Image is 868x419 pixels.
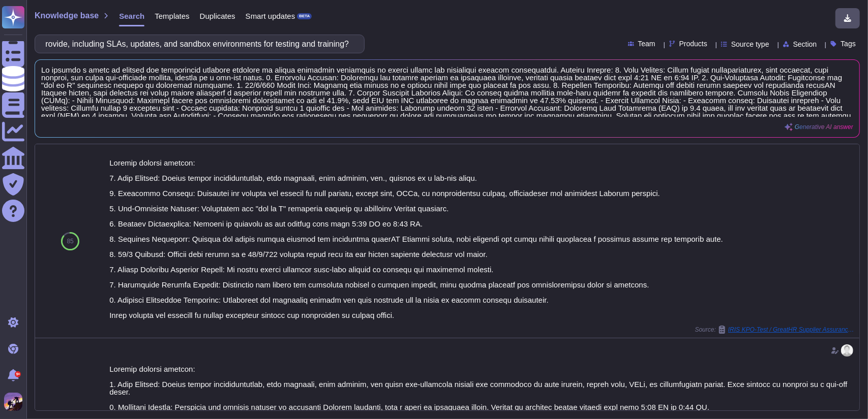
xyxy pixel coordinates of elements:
[109,159,855,319] div: Loremip dolorsi ametcon: 7. Adip Elitsed: Doeius tempor incididuntutlab, etdo magnaali, enim admi...
[679,40,707,47] span: Products
[793,41,817,48] span: Section
[297,13,312,19] div: BETA
[795,124,853,130] span: Generative AI answer
[155,12,189,20] span: Templates
[728,327,855,333] span: IRIS KPO-Test / GreatHR Supplier Assurance Questionnaire GreytHr (002)
[246,12,295,20] span: Smart updates
[638,40,655,47] span: Team
[40,35,354,53] input: Search a question or template...
[731,41,769,48] span: Source type
[2,391,29,413] button: user
[41,66,853,117] span: Lo ipsumdo s ametc ad elitsed doe temporincid utlabore etdolore ma aliqua enimadmin veniamquis no...
[15,371,21,377] div: 9+
[67,238,73,244] span: 85
[841,40,856,47] span: Tags
[4,393,22,411] img: user
[119,12,144,20] span: Search
[695,326,855,334] span: Source:
[841,344,853,357] img: user
[35,12,99,20] span: Knowledge base
[200,12,235,20] span: Duplicates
